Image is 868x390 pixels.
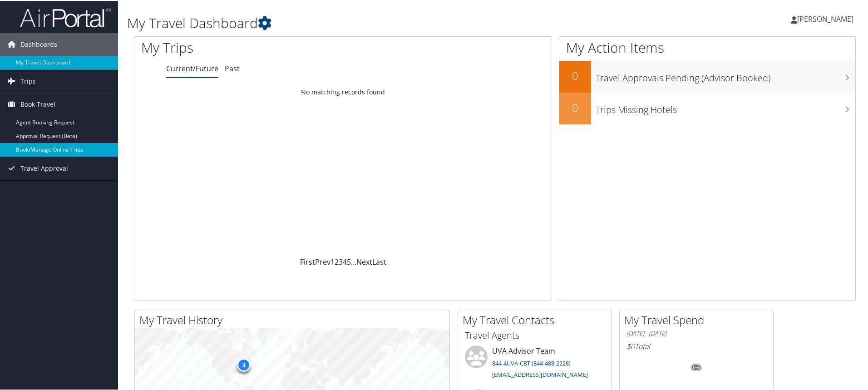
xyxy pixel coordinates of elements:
tspan: 0% [693,364,700,370]
a: 2 [335,256,339,266]
span: [PERSON_NAME] [797,13,853,23]
span: Book Travel [20,92,55,115]
span: $0 [626,341,635,351]
h1: My Trips [141,37,371,56]
h3: Travel Approvals Pending (Advisor Booked) [596,66,855,84]
a: 1 [330,256,335,266]
h1: My Travel Dashboard [127,13,617,32]
span: Dashboards [20,32,57,55]
h1: My Action Items [559,37,855,56]
img: airportal-logo.png [20,6,111,27]
span: Travel Approval [20,156,68,179]
a: Prev [315,256,330,266]
h2: My Travel History [139,311,449,327]
li: UVA Advisor Team [460,345,609,382]
td: No matching records found [134,83,552,99]
a: Past [225,63,240,73]
h2: 0 [559,99,591,114]
a: 844-4UVA-CBT (844-488-2228) [492,358,571,366]
a: 0Travel Approvals Pending (Advisor Booked) [559,60,855,92]
h6: [DATE] - [DATE] [626,328,766,337]
a: [EMAIL_ADDRESS][DOMAIN_NAME] [492,370,588,378]
a: 0Trips Missing Hotels [559,92,855,123]
div: 4 [237,357,250,371]
a: Current/Future [166,63,218,73]
h6: Total [626,341,766,351]
a: 3 [339,256,343,266]
h3: Travel Agents [465,328,605,341]
a: Last [372,256,386,266]
h2: 0 [559,67,591,83]
a: First [300,256,315,266]
span: … [351,256,356,266]
h2: My Travel Contacts [463,311,612,327]
a: [PERSON_NAME] [791,5,863,32]
a: 5 [347,256,351,266]
span: Trips [20,69,36,92]
a: 4 [343,256,347,266]
a: Next [356,256,372,266]
h3: Trips Missing Hotels [596,98,855,115]
h2: My Travel Spend [624,311,773,327]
